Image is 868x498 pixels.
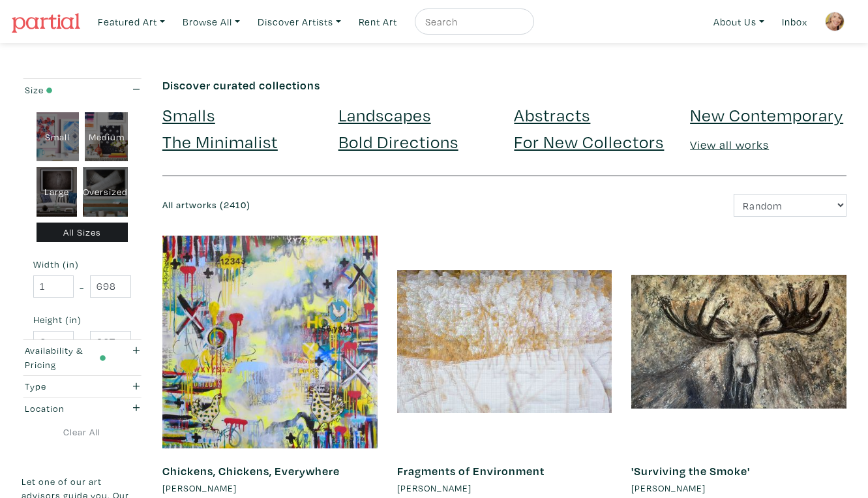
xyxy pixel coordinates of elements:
li: [PERSON_NAME] [397,481,471,495]
button: Type [22,376,143,397]
a: Chickens, Chickens, Everywhere [162,463,340,478]
a: [PERSON_NAME] [631,481,846,495]
a: 'Surviving the Smoke' [631,463,750,478]
img: phpThumb.php [825,12,845,31]
li: [PERSON_NAME] [631,481,706,495]
a: Inbox [776,8,813,35]
a: Clear All [22,425,143,439]
span: - [80,278,84,296]
button: Availability & Pricing [22,340,143,375]
div: Type [25,379,106,394]
li: [PERSON_NAME] [162,481,237,495]
a: Browse All [177,8,246,35]
button: Size [22,79,143,101]
a: The Minimalist [162,130,278,153]
a: [PERSON_NAME] [397,481,612,495]
a: Discover Artists [252,8,347,35]
a: Featured Art [92,8,171,35]
div: Large [37,167,78,217]
div: Medium [85,112,128,162]
div: Oversized [83,167,128,217]
a: About Us [708,8,770,35]
small: Width (in) [33,260,131,269]
a: [PERSON_NAME] [162,481,378,495]
div: Availability & Pricing [25,343,106,371]
h6: All artworks (2410) [162,200,495,211]
a: Fragments of Environment [397,463,545,478]
a: Rent Art [353,8,403,35]
a: Abstracts [514,103,590,126]
div: Small [37,112,80,162]
div: Size [25,83,106,97]
div: All Sizes [37,223,128,243]
a: For New Collectors [514,130,664,153]
a: New Contemporary [690,103,843,126]
a: Smalls [162,103,215,126]
div: Location [25,401,106,416]
a: Bold Directions [338,130,458,153]
small: Height (in) [33,315,131,324]
span: - [80,334,84,351]
a: Landscapes [338,103,431,126]
input: Search [424,14,522,30]
a: View all works [690,137,769,152]
button: Location [22,397,143,419]
h6: Discover curated collections [162,78,846,93]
